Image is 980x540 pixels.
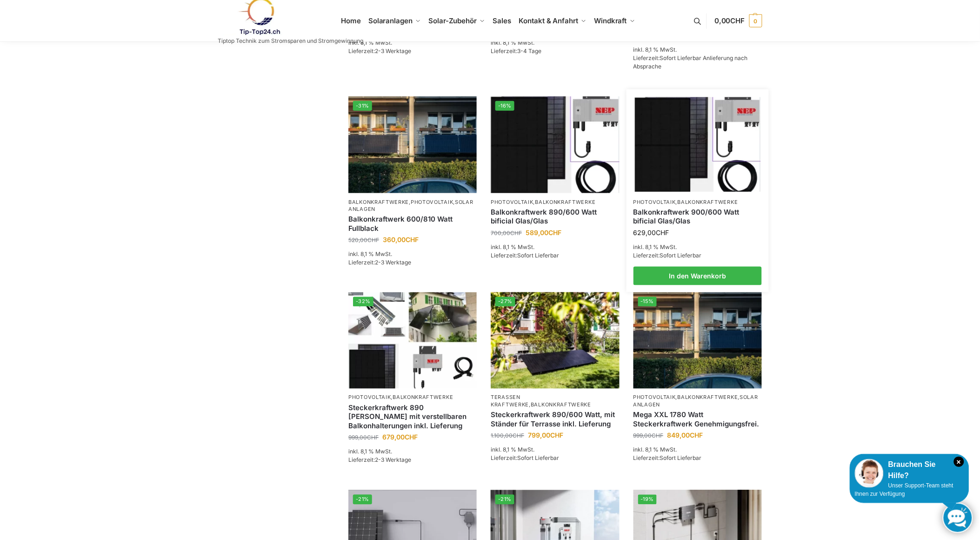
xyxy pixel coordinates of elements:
span: CHF [550,432,563,439]
span: Lieferzeit: [348,259,411,266]
bdi: 589,00 [526,229,561,236]
a: Balkonkraftwerk 890/600 Watt bificial Glas/Glas [491,208,619,226]
span: Unser Support-Team steht Ihnen zur Verfügung [855,482,953,497]
span: Solar-Zubehör [429,16,477,25]
bdi: 849,00 [667,432,703,439]
span: Lieferzeit: [633,54,748,70]
span: Solaranlagen [368,16,413,25]
a: Mega XXL 1780 Watt Steckerkraftwerk Genehmigungsfrei. [633,411,762,429]
span: Lieferzeit: [491,252,559,259]
p: , , [348,199,477,213]
span: Sales [493,16,512,25]
a: -32%860 Watt Komplett mit Balkonhalterung [348,292,477,389]
span: CHF [513,432,524,439]
img: 860 Watt Komplett mit Balkonhalterung [348,292,477,389]
bdi: 799,00 [528,432,563,439]
span: Lieferzeit: [491,455,559,462]
a: -31%2 Balkonkraftwerke [348,96,477,193]
a: Balkonkraftwerke [678,199,738,205]
bdi: 360,00 [383,236,419,243]
a: -15%2 Balkonkraftwerke [633,292,762,389]
bdi: 1.100,00 [491,432,524,439]
span: CHF [548,229,561,236]
span: Lieferzeit: [633,455,702,462]
img: Customer service [855,459,884,488]
span: CHF [405,433,418,441]
span: Lieferzeit: [633,252,702,259]
a: Photovoltaik [491,199,533,205]
span: CHF [510,229,522,236]
p: inkl. 8,1 % MwSt. [491,243,619,251]
a: Solaranlagen [348,199,473,212]
p: , [491,394,619,409]
p: inkl. 8,1 % MwSt. [491,39,619,47]
div: Brauchen Sie Hilfe? [855,459,964,481]
span: Lieferzeit: [348,457,411,464]
span: 0,00 [714,16,745,25]
span: Sofort Lieferbar Anlieferung nach Absprache [633,54,748,70]
p: , , [633,394,762,409]
span: 2-3 Werktage [375,457,411,464]
bdi: 679,00 [382,433,418,441]
span: Sofort Lieferbar [660,455,702,462]
bdi: 520,00 [348,236,379,243]
a: Balkonkraftwerk 900/600 Watt bificial Glas/Glas [633,208,762,226]
span: 2-3 Werktage [375,259,411,266]
bdi: 999,00 [348,434,379,441]
span: CHF [367,434,379,441]
a: 0,00CHF 0 [714,7,762,35]
a: Photovoltaik [348,394,391,401]
p: , [348,394,477,401]
a: -27%Steckerkraftwerk 890/600 Watt, mit Ständer für Terrasse inkl. Lieferung [491,292,619,389]
img: 2 Balkonkraftwerke [348,96,477,193]
p: inkl. 8,1 % MwSt. [491,446,619,454]
p: , [491,199,619,206]
img: Steckerkraftwerk 890/600 Watt, mit Ständer für Terrasse inkl. Lieferung [491,292,619,389]
span: Sofort Lieferbar [517,252,559,259]
a: Balkonkraftwerke [393,394,453,401]
p: inkl. 8,1 % MwSt. [633,446,762,454]
span: CHF [656,229,669,236]
span: Lieferzeit: [491,47,541,54]
span: CHF [652,432,664,439]
img: Bificiales Hochleistungsmodul [634,97,760,192]
span: CHF [406,236,419,243]
a: Photovoltaik [411,199,453,205]
span: Windkraft [594,16,627,25]
span: 0 [749,14,762,27]
p: , [633,199,762,206]
span: CHF [690,432,703,439]
span: CHF [731,16,745,25]
a: Photovoltaik [633,199,676,205]
a: Steckerkraftwerk 890 Watt mit verstellbaren Balkonhalterungen inkl. Lieferung [348,404,477,431]
span: CHF [367,236,379,243]
a: Steckerkraftwerk 890/600 Watt, mit Ständer für Terrasse inkl. Lieferung [491,411,619,429]
a: Terassen Kraftwerke [491,394,529,408]
p: inkl. 8,1 % MwSt. [348,250,477,258]
span: Sofort Lieferbar [660,252,702,259]
bdi: 999,00 [633,432,664,439]
img: Bificiales Hochleistungsmodul [491,96,619,193]
p: inkl. 8,1 % MwSt. [633,243,762,251]
i: Schließen [954,457,964,467]
a: Balkonkraftwerke [535,199,596,205]
p: inkl. 8,1 % MwSt. [633,46,762,54]
span: Kontakt & Anfahrt [519,16,578,25]
a: In den Warenkorb legen: „Balkonkraftwerk 900/600 Watt bificial Glas/Glas“ [633,267,762,285]
bdi: 629,00 [633,229,669,236]
span: Lieferzeit: [348,47,411,54]
p: inkl. 8,1 % MwSt. [348,39,477,47]
a: -16%Bificiales Hochleistungsmodul [491,96,619,193]
p: inkl. 8,1 % MwSt. [348,448,477,456]
span: Sofort Lieferbar [517,455,559,462]
a: Balkonkraftwerke [678,394,738,401]
p: Tiptop Technik zum Stromsparen und Stromgewinnung [218,38,364,44]
bdi: 700,00 [491,229,522,236]
a: Photovoltaik [633,394,676,401]
a: Balkonkraftwerk 600/810 Watt Fullblack [348,215,477,233]
a: Balkonkraftwerke [531,402,591,408]
span: 3-4 Tage [517,47,541,54]
img: 2 Balkonkraftwerke [633,292,762,389]
a: Solaranlagen [633,394,759,408]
